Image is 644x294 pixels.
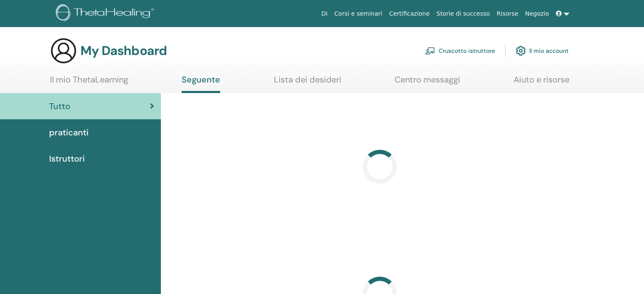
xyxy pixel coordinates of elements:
[514,74,569,91] a: Aiuto e risorse
[516,41,569,60] a: Il mio account
[56,4,157,23] img: logo.png
[425,41,495,60] a: Cruscotto istruttore
[522,6,552,22] a: Negozio
[49,126,88,139] span: praticanti
[318,6,331,22] a: Di
[395,74,460,91] a: Centro messaggi
[516,44,526,58] img: cog.svg
[80,43,167,58] h3: My Dashboard
[50,37,77,64] img: generic-user-icon.jpg
[50,74,128,91] a: Il mio ThetaLearning
[425,47,435,55] img: chalkboard-teacher.svg
[49,100,70,113] span: Tutto
[274,74,341,91] a: Lista dei desideri
[182,74,220,93] a: Seguente
[493,6,522,22] a: Risorse
[49,152,85,165] span: Istruttori
[331,6,386,22] a: Corsi e seminari
[386,6,433,22] a: Certificazione
[433,6,493,22] a: Storie di successo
